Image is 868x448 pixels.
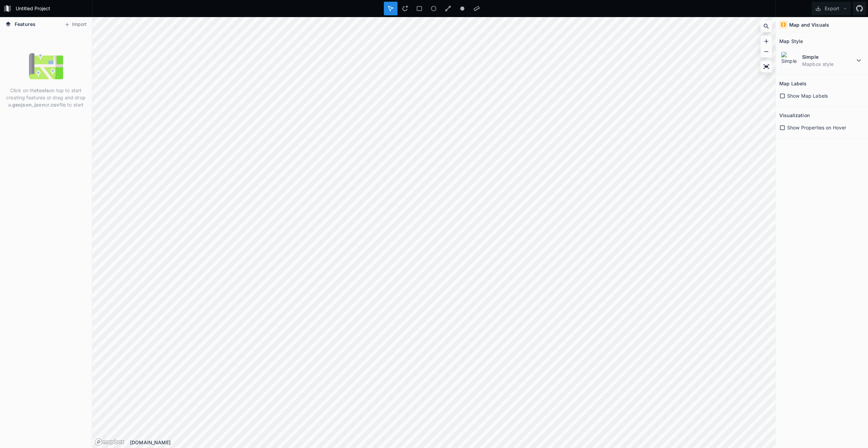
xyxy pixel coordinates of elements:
img: Simple [781,52,799,69]
span: Show Map Labels [787,92,828,99]
p: Click on the on top to start creating features or drag and drop a , or file to start [5,87,87,108]
button: Export [812,2,851,15]
span: Features [15,20,35,28]
strong: tools [37,87,49,93]
h2: Map Labels [779,78,807,89]
button: Import [61,19,90,30]
h2: Map Style [779,36,803,46]
img: empty [29,49,63,83]
strong: .csv [49,102,59,108]
h4: Map and Visuals [789,21,829,28]
dt: Simple [802,53,855,60]
h2: Visualization [779,110,810,121]
a: Mapbox logo [95,438,125,446]
strong: .geojson [11,102,32,108]
dd: Mapbox style [802,60,855,68]
strong: .json [33,102,45,108]
div: [DOMAIN_NAME] [130,439,776,446]
span: Show Properties on Hover [787,124,846,131]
